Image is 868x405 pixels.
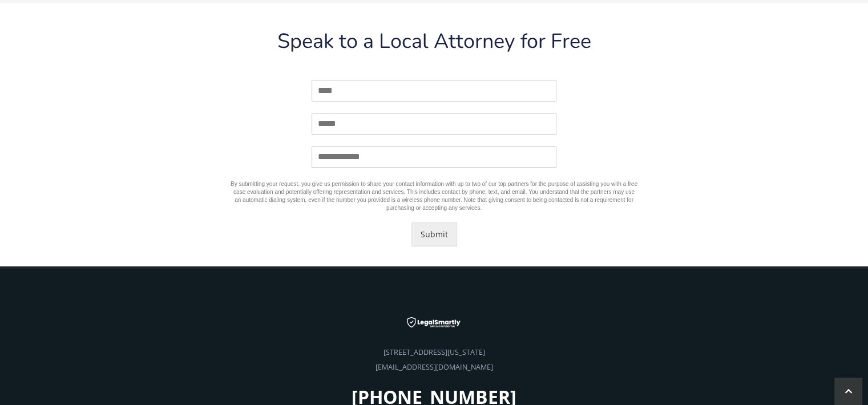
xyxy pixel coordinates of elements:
span: By submitting your request, you give us permission to share your contact information with up to t... [231,181,637,211]
div: Speak to a Local Attorney for Free [230,31,639,60]
button: Submit [411,222,457,246]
